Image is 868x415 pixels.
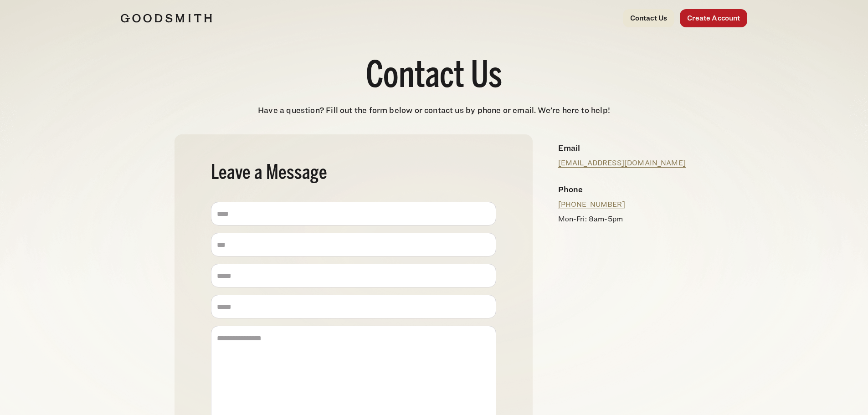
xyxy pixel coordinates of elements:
p: Mon-Fri: 8am-5pm [558,214,687,225]
a: [EMAIL_ADDRESS][DOMAIN_NAME] [558,159,686,167]
h4: Phone [558,183,687,195]
h2: Leave a Message [211,164,496,184]
h4: Email [558,142,687,154]
img: Goodsmith [121,14,212,23]
a: Contact Us [623,9,675,27]
a: Create Account [680,9,747,27]
a: [PHONE_NUMBER] [558,200,625,209]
